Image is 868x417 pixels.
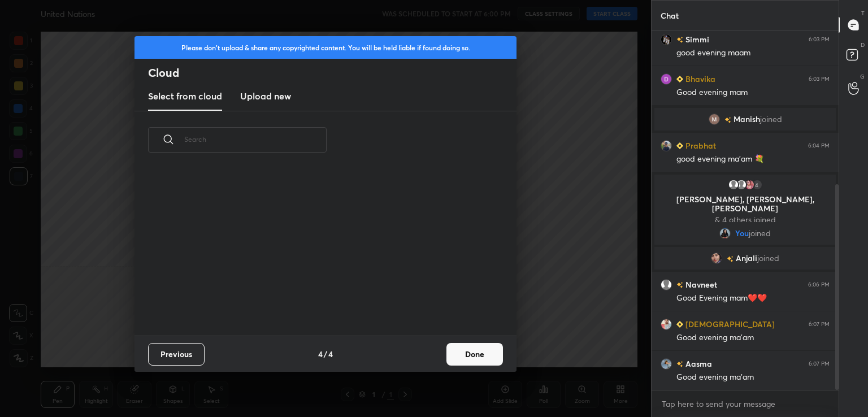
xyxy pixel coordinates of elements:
[676,142,683,149] img: Learner_Badge_beginner_1_8b307cf2a0.svg
[808,142,830,149] div: 6:04 PM
[752,179,763,190] div: 4
[676,372,830,383] div: Good evening ma'am
[709,114,720,125] img: AItbvmkMVBjKwAhgaNv5eAuDAfzG8YsEWzX-Kq5TQg3f=s96-c
[809,76,830,82] div: 6:03 PM
[676,47,830,59] div: good evening maam
[661,34,672,45] img: 3
[328,348,333,360] h4: 4
[735,229,749,238] span: You
[652,1,688,31] p: Chat
[240,89,291,103] h3: Upload new
[736,179,747,190] img: default.png
[661,358,672,370] img: 7514ee12bd62490693ab146be99e654a.jpg
[661,73,672,85] img: 3
[184,115,327,163] input: Search
[661,279,672,290] img: default.png
[683,318,775,330] h6: [DEMOGRAPHIC_DATA]
[749,229,771,238] span: joined
[148,343,205,366] button: Previous
[148,89,222,103] h3: Select from cloud
[318,348,323,360] h4: 4
[719,228,731,239] img: e6b7fd9604b54f40b4ba6e3a0c89482a.jpg
[652,31,839,390] div: grid
[683,73,715,85] h6: Bhavika
[446,343,503,366] button: Done
[661,140,672,151] img: b7ba96a1384f4bc8b4308fd718cbd701.jpg
[861,41,865,49] p: D
[661,215,829,224] p: & 4 others joined
[683,279,717,290] h6: Navneet
[324,348,327,360] h4: /
[676,154,830,165] div: good evening ma'am 💐
[809,36,830,43] div: 6:03 PM
[676,361,683,367] img: no-rating-badge.077c3623.svg
[683,33,709,45] h6: Simmi
[661,319,672,330] img: f6ca35e622e045489f422ce79b706c9b.jpg
[711,253,722,264] img: c063d73f97dc4e70874a242644f02cee.jpg
[760,115,782,124] span: joined
[676,321,683,328] img: Learner_Badge_beginner_1_8b307cf2a0.svg
[728,179,739,190] img: default.png
[676,76,683,82] img: Learner_Badge_beginner_1_8b307cf2a0.svg
[861,9,865,18] p: T
[736,254,757,263] span: Anjali
[661,195,829,213] p: [PERSON_NAME], [PERSON_NAME], [PERSON_NAME]
[808,281,830,288] div: 6:06 PM
[724,117,731,123] img: no-rating-badge.077c3623.svg
[809,321,830,328] div: 6:07 PM
[148,66,517,80] h2: Cloud
[727,256,734,262] img: no-rating-badge.077c3623.svg
[757,254,779,263] span: joined
[734,115,760,124] span: Manish
[676,332,830,344] div: Good evening ma'am
[809,360,830,367] div: 6:07 PM
[676,293,830,304] div: Good Evening mam❤️❤️
[860,72,865,81] p: G
[683,358,712,370] h6: Aasma
[676,87,830,98] div: Good evening mam
[683,140,716,151] h6: Prabhat
[676,282,683,288] img: no-rating-badge.077c3623.svg
[744,179,755,190] img: bdb00e9d76284b10a0d9ad95d8382e66.jpg
[676,37,683,43] img: no-rating-badge.077c3623.svg
[134,36,517,59] div: Please don't upload & share any copyrighted content. You will be held liable if found doing so.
